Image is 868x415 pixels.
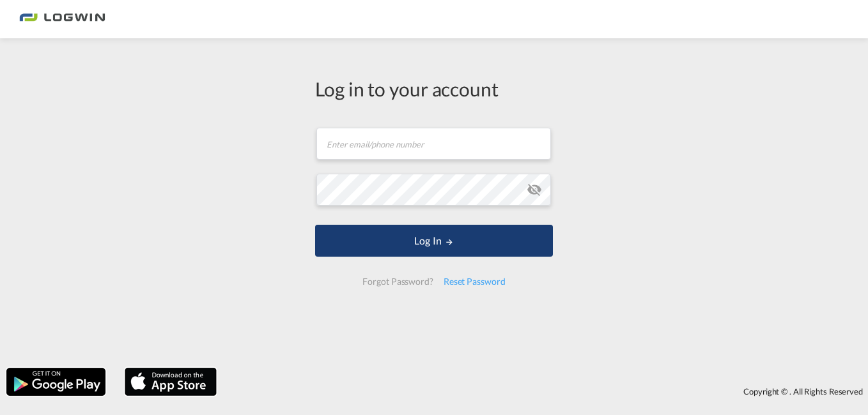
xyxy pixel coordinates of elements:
button: LOGIN [315,225,553,257]
img: google.png [5,366,107,397]
md-icon: icon-eye-off [527,182,542,197]
div: Forgot Password? [357,270,438,293]
div: Log in to your account [315,75,553,102]
input: Enter email/phone number [316,128,551,160]
img: bc73a0e0d8c111efacd525e4c8ad7d32.png [19,5,105,34]
div: Copyright © . All Rights Reserved [223,381,868,402]
div: Reset Password [438,270,511,293]
img: apple.png [123,366,218,397]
